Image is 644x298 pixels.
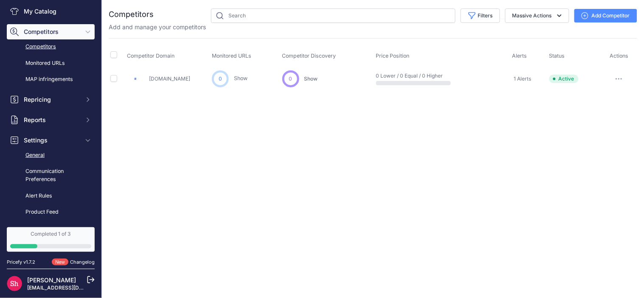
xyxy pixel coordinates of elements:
div: Completed 1 of 3 [10,231,91,237]
p: 0 Lower / 0 Equal / 0 Higher [376,72,430,79]
span: Monitored URLs [212,53,251,59]
a: API Keys [7,221,95,236]
a: Monitored URLs [7,56,95,71]
span: Alerts [512,53,527,59]
a: Alert Rules [7,189,95,203]
span: Show [304,75,318,82]
a: Completed 1 of 3 [7,227,95,252]
a: Product Feed [7,205,95,220]
a: Communication Preferences [7,164,95,187]
a: [DOMAIN_NAME] [149,75,190,82]
button: Add Competitor [574,9,637,22]
button: Repricing [7,92,95,107]
span: Repricing [24,95,79,104]
a: General [7,148,95,163]
button: Massive Actions [505,8,569,23]
span: 0 [289,75,292,83]
span: Reports [24,116,79,124]
span: Status [549,53,565,59]
span: Competitor Discovery [282,53,336,59]
span: 1 Alerts [514,75,532,82]
h2: Competitors [109,8,154,20]
p: Add and manage your competitors [109,23,206,31]
button: Settings [7,133,95,148]
button: Competitors [7,24,95,39]
a: Competitors [7,39,95,54]
span: Settings [24,136,79,145]
span: 0 [219,75,222,83]
div: Pricefy v1.7.2 [7,259,35,266]
button: Filters [461,8,500,23]
a: Changelog [70,259,95,265]
a: [EMAIL_ADDRESS][DOMAIN_NAME] [27,284,116,291]
span: Competitor Domain [127,53,174,59]
a: MAP infringements [7,72,95,87]
span: Price Position [376,53,410,59]
span: Competitors [24,28,79,36]
a: [PERSON_NAME] [27,276,76,284]
span: Active [549,75,579,83]
a: Show [234,75,247,81]
input: Search [211,8,456,23]
span: New [52,259,68,266]
a: 1 Alerts [512,75,532,83]
span: Actions [610,53,628,59]
button: Reports [7,112,95,128]
a: My Catalog [7,4,95,19]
